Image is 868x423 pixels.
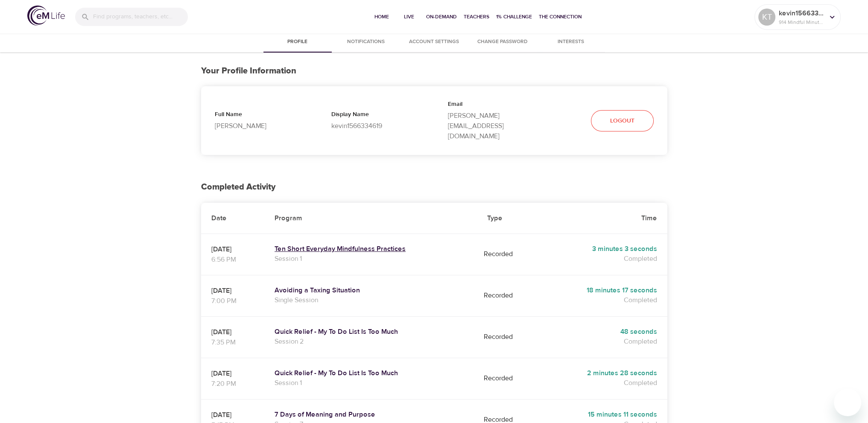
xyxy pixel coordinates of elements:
[464,12,489,21] span: Teachers
[610,116,634,126] span: Logout
[201,66,667,76] h3: Your Profile Information
[275,286,467,295] a: Avoiding a Taxing Situation
[473,38,532,47] span: Change Password
[264,203,477,234] th: Program
[477,316,537,358] td: Recorded
[758,9,775,26] div: KT
[211,410,254,420] p: [DATE]
[399,12,419,21] span: Live
[547,369,657,378] h5: 2 minutes 28 seconds
[405,38,463,47] span: Account Settings
[337,38,395,47] span: Notifications
[331,110,421,121] p: Display Name
[211,296,254,306] p: 7:00 PM
[547,245,657,254] h5: 3 minutes 3 seconds
[275,336,467,347] p: Session 2
[275,254,467,264] p: Session 1
[215,110,304,121] p: Full Name
[542,38,600,47] span: Interests
[275,245,467,254] a: Ten Short Everyday Mindfulness Practices
[448,111,537,141] p: [PERSON_NAME][EMAIL_ADDRESS][DOMAIN_NAME]
[211,254,254,265] p: 6:56 PM
[269,38,327,47] span: Profile
[201,182,667,192] h2: Completed Activity
[547,295,657,305] p: Completed
[779,8,824,18] p: kevin1566334619
[779,18,824,26] p: 914 Mindful Minutes
[547,378,657,388] p: Completed
[477,203,537,234] th: Type
[547,254,657,264] p: Completed
[547,327,657,336] h5: 48 seconds
[211,368,254,379] p: [DATE]
[547,336,657,347] p: Completed
[426,12,457,21] span: On-Demand
[211,327,254,337] p: [DATE]
[93,8,188,26] input: Find programs, teachers, etc...
[215,121,304,131] p: [PERSON_NAME]
[371,12,392,21] span: Home
[211,286,254,296] p: [DATE]
[477,275,537,316] td: Recorded
[591,110,654,132] button: Logout
[275,295,467,305] p: Single Session
[539,12,582,21] span: The Connection
[211,337,254,347] p: 7:35 PM
[211,379,254,389] p: 7:20 PM
[547,410,657,419] h5: 15 minutes 11 seconds
[477,233,537,275] td: Recorded
[477,358,537,399] td: Recorded
[547,286,657,295] h5: 18 minutes 17 seconds
[537,203,667,234] th: Time
[275,369,467,378] a: Quick Relief - My To Do List Is Too Much
[834,389,861,416] iframe: Button to launch messaging window
[201,203,265,234] th: Date
[275,378,467,388] p: Session 1
[275,327,467,336] a: Quick Relief - My To Do List Is Too Much
[331,121,421,131] p: kevin1566334619
[27,6,65,26] img: logo
[211,244,254,254] p: [DATE]
[275,410,467,419] a: 7 Days of Meaning and Purpose
[496,12,532,21] span: 1% Challenge
[448,100,537,111] p: Email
